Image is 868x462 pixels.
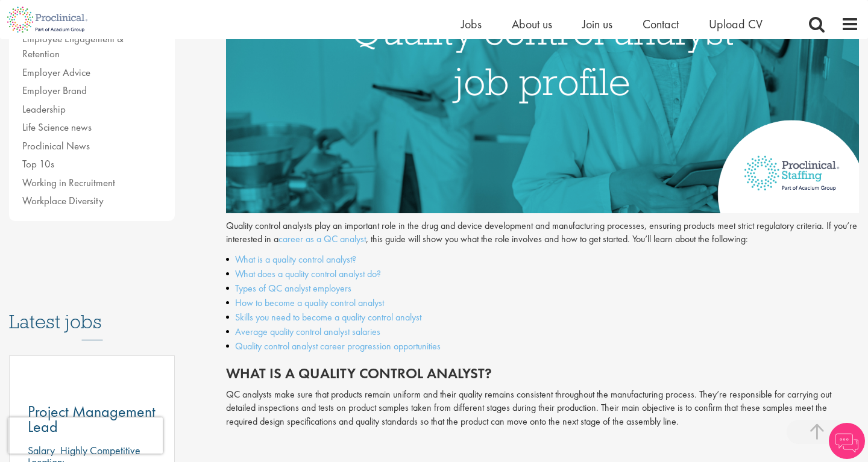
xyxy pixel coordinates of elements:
[22,66,90,79] a: Employer Advice
[226,219,859,247] p: Quality control analysts play an important role in the drug and device development and manufactur...
[22,176,115,189] a: Working in Recruitment
[235,267,381,280] a: What does a quality control analyst do?
[22,120,92,134] a: Life Science news
[8,417,163,454] iframe: reCAPTCHA
[461,16,482,32] a: Jobs
[226,366,859,381] h2: What is a quality control analyst?
[235,325,380,338] a: Average quality control analyst salaries
[22,102,66,116] a: Leadership
[235,296,384,309] a: How to become a quality control analyst
[226,388,859,429] p: QC analysts make sure that products remain uniform and their quality remains consistent throughou...
[9,281,175,340] h3: Latest jobs
[643,16,679,32] a: Contact
[709,16,763,32] a: Upload CV
[235,340,441,352] a: Quality control analyst career progression opportunities
[22,194,104,207] a: Workplace Diversity
[28,404,156,434] a: Project Management Lead
[22,157,54,170] a: Top 10s
[235,253,356,266] a: What is a quality control analyst?
[22,84,87,97] a: Employer Brand
[278,233,366,245] a: career as a QC analyst
[829,423,865,459] img: Chatbot
[235,282,351,295] a: Types of QC analyst employers
[582,16,612,32] a: Join us
[22,139,90,152] a: Proclinical News
[235,311,421,323] a: Skills you need to become a quality control analyst
[512,16,552,32] a: About us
